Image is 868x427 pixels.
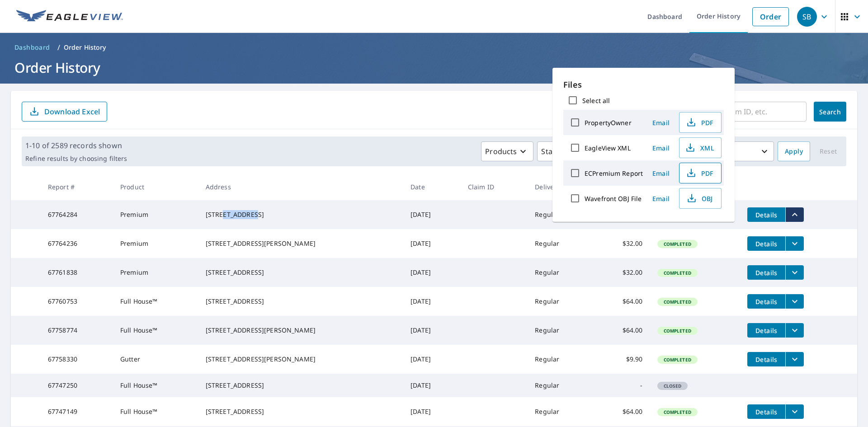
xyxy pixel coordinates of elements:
td: 67761838 [41,258,113,287]
button: filesDropdownBtn-67760753 [785,294,804,309]
span: Email [650,169,672,178]
td: - [593,374,650,397]
div: [STREET_ADDRESS] [206,297,396,306]
button: filesDropdownBtn-67764236 [785,236,804,251]
td: Premium [113,258,198,287]
td: $64.00 [593,316,650,345]
button: detailsBtn-67764236 [747,236,785,251]
h1: Order History [11,58,857,77]
button: Apply [778,141,810,161]
button: filesDropdownBtn-67764284 [785,207,804,222]
td: Regular [528,374,593,397]
label: PropertyOwner [585,118,632,127]
div: [STREET_ADDRESS] [206,210,396,219]
a: Dashboard [11,40,54,55]
td: [DATE] [403,316,461,345]
td: 67764236 [41,229,113,258]
button: detailsBtn-67747149 [747,404,785,419]
td: Regular [528,287,593,316]
span: Completed [658,357,697,363]
span: Closed [658,383,687,389]
td: [DATE] [403,397,461,426]
span: Completed [658,409,697,415]
button: Email [646,141,675,155]
td: Regular [528,200,593,229]
button: filesDropdownBtn-67758330 [785,352,804,366]
div: [STREET_ADDRESS] [206,381,396,390]
button: Email [646,116,675,130]
span: Completed [658,299,697,305]
button: filesDropdownBtn-67761838 [785,265,804,280]
td: $9.90 [593,345,650,374]
div: [STREET_ADDRESS][PERSON_NAME] [206,239,396,248]
span: Details [753,326,780,335]
li: / [57,42,60,53]
div: SB [797,7,817,27]
p: Order History [64,43,106,52]
td: 67758774 [41,316,113,345]
td: 67760753 [41,287,113,316]
span: Email [650,194,672,203]
th: Address [198,174,403,200]
td: Premium [113,200,198,229]
td: [DATE] [403,200,461,229]
th: Date [403,174,461,200]
span: Details [753,408,780,416]
p: Files [563,79,724,91]
th: Product [113,174,198,200]
td: Regular [528,258,593,287]
span: Completed [658,270,697,276]
nav: breadcrumb [11,40,857,55]
p: Download Excel [44,107,100,117]
button: PDF [679,163,722,183]
div: [STREET_ADDRESS] [206,268,396,277]
button: filesDropdownBtn-67758774 [785,323,804,338]
th: Report # [41,174,113,200]
span: OBJ [685,193,714,204]
td: Regular [528,229,593,258]
span: Apply [785,146,803,157]
span: Details [753,268,780,277]
a: Order [752,7,789,26]
span: Search [821,108,839,116]
button: Search [814,102,846,122]
p: Refine results by choosing filters [25,155,127,163]
td: Regular [528,316,593,345]
td: [DATE] [403,229,461,258]
p: Products [485,146,517,157]
p: 1-10 of 2589 records shown [25,140,127,151]
span: Details [753,239,780,248]
th: Claim ID [461,174,528,200]
button: filesDropdownBtn-67747149 [785,404,804,419]
span: Email [650,118,672,127]
td: 67758330 [41,345,113,374]
img: EV Logo [16,10,123,23]
span: PDF [685,168,714,178]
td: $32.00 [593,229,650,258]
td: [DATE] [403,345,461,374]
button: Status [537,141,580,161]
td: [DATE] [403,258,461,287]
td: Regular [528,397,593,426]
td: Gutter [113,345,198,374]
button: detailsBtn-67764284 [747,207,785,222]
button: Email [646,166,675,180]
span: Dashboard [14,43,50,52]
button: OBJ [679,188,722,209]
th: Delivery [528,174,593,200]
td: Full House™ [113,287,198,316]
button: detailsBtn-67761838 [747,265,785,280]
div: [STREET_ADDRESS] [206,407,396,416]
button: Products [481,141,533,161]
span: Email [650,144,672,152]
td: Full House™ [113,397,198,426]
label: Select all [582,96,610,105]
td: 67747250 [41,374,113,397]
td: [DATE] [403,374,461,397]
span: Details [753,355,780,364]
div: [STREET_ADDRESS][PERSON_NAME] [206,355,396,364]
td: 67764284 [41,200,113,229]
span: PDF [685,117,714,128]
td: Full House™ [113,374,198,397]
td: Premium [113,229,198,258]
